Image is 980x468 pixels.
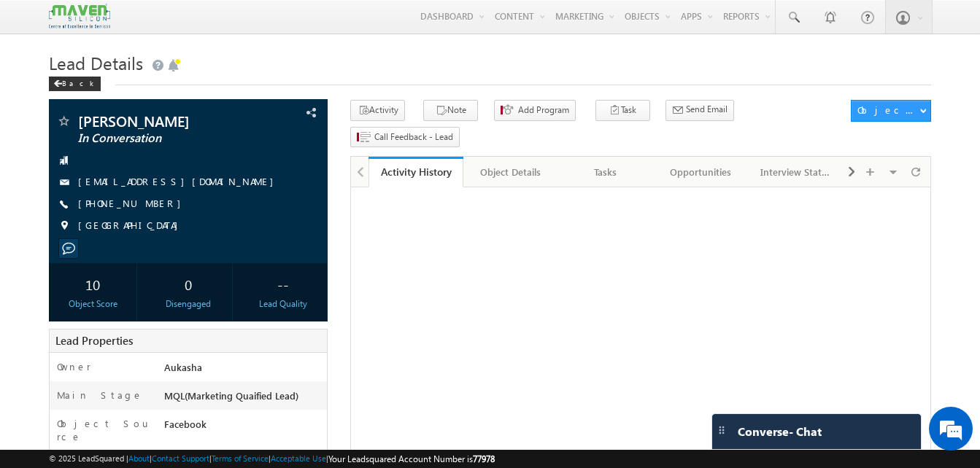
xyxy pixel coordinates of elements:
a: Interview Status [749,157,844,187]
div: 10 [53,270,133,297]
img: Custom Logo [49,4,110,29]
a: Acceptable Use [271,453,326,463]
a: Object Details [463,157,558,187]
span: Lead Details [49,51,143,74]
button: Send Email [665,100,734,121]
button: Add Program [494,100,576,121]
label: Main Stage [57,389,143,402]
div: -- [243,270,323,297]
span: © 2025 LeadSquared | | | | | [49,452,495,466]
a: Contact Support [152,453,209,463]
span: Aukasha [164,361,202,373]
div: MQL(Marketing Quaified Lead) [161,389,327,409]
label: Owner [57,360,91,373]
span: [PHONE_NUMBER] [78,197,188,211]
a: Activity History [369,157,463,187]
span: Call Feedback - Lead [374,130,453,144]
div: Opportunities [665,163,736,181]
div: Activity History [379,165,452,179]
button: Activity [350,100,405,121]
img: carter-drag [716,424,728,436]
a: Opportunities [654,157,749,187]
button: Note [423,100,478,121]
span: [GEOGRAPHIC_DATA] [78,219,185,233]
div: Back [49,77,101,91]
div: Facebook [161,417,327,437]
a: Terms of Service [212,453,269,463]
div: Disengaged [148,297,228,311]
div: 0 [148,270,228,297]
span: Lead Properties [55,333,133,348]
div: Tasks [571,163,641,181]
button: Task [595,100,650,121]
span: [PERSON_NAME] [78,114,250,128]
div: Lead Quality [243,297,323,311]
div: Object Details [475,163,545,181]
span: 77978 [473,453,495,464]
span: Your Leadsquared Account Number is [328,453,495,464]
div: Interview Status [760,163,830,181]
div: Object Score [53,297,133,311]
a: Tasks [559,157,654,187]
a: About [128,453,150,463]
div: Object Actions [857,104,919,117]
span: In Conversation [78,131,250,146]
button: Call Feedback - Lead [350,127,460,148]
button: Object Actions [851,100,931,122]
span: Send Email [686,103,728,116]
a: Back [49,76,108,88]
span: Converse - Chat [738,425,822,438]
a: [EMAIL_ADDRESS][DOMAIN_NAME] [78,175,281,187]
span: Add Program [518,104,569,117]
label: Object Source [57,417,150,443]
